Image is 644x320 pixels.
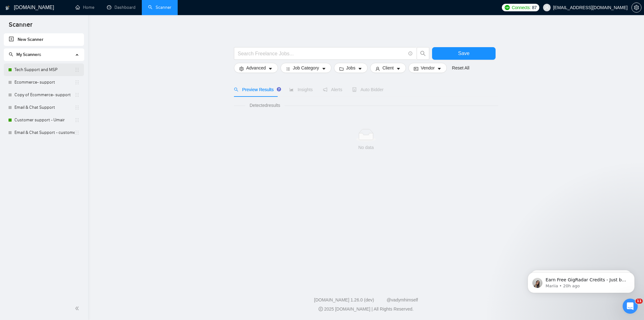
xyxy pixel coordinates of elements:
[382,64,394,71] span: Client
[636,299,643,304] span: 11
[314,297,374,302] a: [DOMAIN_NAME] 1.26.0 (dev)
[4,33,84,46] li: New Scanner
[322,66,326,71] span: caret-down
[396,66,401,71] span: caret-down
[280,63,331,73] button: barsJob Categorycaret-down
[268,66,273,71] span: caret-down
[14,63,75,76] a: Tech Support and MSP
[75,80,80,85] span: holder
[4,76,84,89] li: Ecommerce- support
[623,299,638,314] iframe: Intercom live chat
[9,52,13,57] span: search
[386,297,418,302] a: @vadymhimself
[4,126,84,139] li: Email & Chat Support - customer support S-1
[293,64,319,71] span: Job Category
[452,64,469,71] a: Reset All
[239,144,493,151] div: No data
[14,126,75,139] a: Email & Chat Support - customer support S-1
[246,64,266,71] span: Advanced
[75,118,80,123] span: holder
[75,105,80,110] span: holder
[4,89,84,101] li: Copy of Ecommerce- support
[5,3,10,13] img: logo
[4,63,84,76] li: Tech Support and MSP
[375,66,380,71] span: user
[408,63,447,73] button: idcardVendorcaret-down
[289,87,313,92] span: Insights
[414,66,418,71] span: idcard
[417,47,429,60] button: search
[9,33,79,46] a: New Scanner
[518,259,644,303] iframe: Intercom notifications message
[437,66,441,71] span: caret-down
[352,87,383,92] span: Auto Bidder
[245,102,285,109] span: Detected results
[323,87,342,92] span: Alerts
[421,64,435,71] span: Vendor
[148,5,171,10] a: searchScanner
[75,92,80,97] span: holder
[458,49,469,57] span: Save
[4,20,37,33] span: Scanner
[234,87,238,92] span: search
[408,52,413,56] span: info-circle
[432,47,496,60] button: Save
[75,67,80,72] span: holder
[512,4,530,11] span: Connects:
[286,66,290,71] span: bars
[346,64,356,71] span: Jobs
[75,130,80,135] span: holder
[14,101,75,114] a: Email & Chat Support
[323,87,327,92] span: notification
[370,63,406,73] button: userClientcaret-down
[319,307,323,311] span: copyright
[16,52,41,57] span: My Scanners
[14,89,75,101] a: Copy of Ecommerce- support
[4,114,84,126] li: Customer support - Umair
[545,5,549,10] span: user
[631,3,641,13] button: setting
[289,87,294,92] span: area-chart
[334,63,368,73] button: folderJobscaret-down
[14,76,75,89] a: Ecommerce- support
[9,52,41,57] span: My Scanners
[276,86,282,92] div: Tooltip anchor
[75,305,81,312] span: double-left
[75,5,94,10] a: homeHome
[632,5,641,10] span: setting
[234,63,278,73] button: settingAdvancedcaret-down
[93,306,639,312] div: 2025 [DOMAIN_NAME] | All Rights Reserved.
[352,87,357,92] span: robot
[4,101,84,114] li: Email & Chat Support
[532,4,537,11] span: 87
[505,5,510,10] img: upwork-logo.png
[14,114,75,126] a: Customer support - Umair
[358,66,362,71] span: caret-down
[107,5,136,10] a: dashboardDashboard
[239,66,244,71] span: setting
[417,51,429,56] span: search
[238,50,406,58] input: Search Freelance Jobs...
[631,5,641,10] a: setting
[234,87,279,92] span: Preview Results
[339,66,344,71] span: folder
